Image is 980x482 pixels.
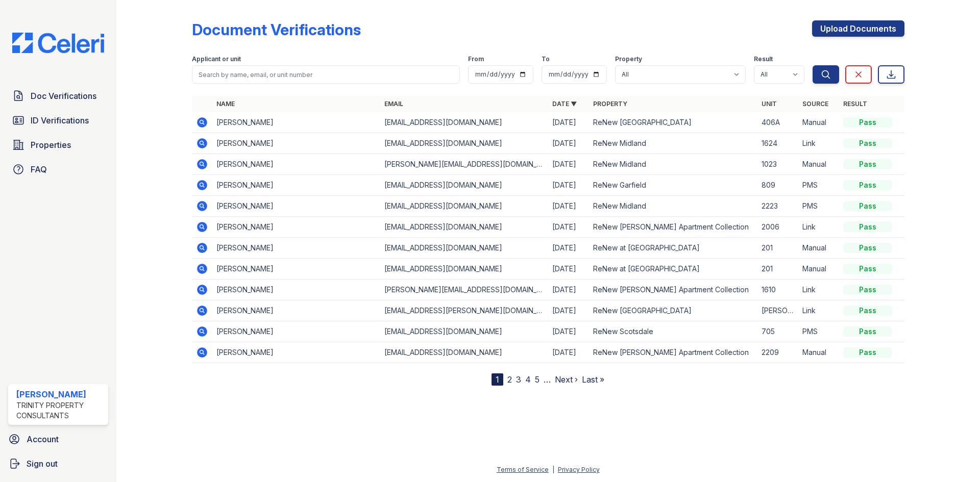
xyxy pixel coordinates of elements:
td: [PERSON_NAME] [212,217,380,238]
div: Pass [843,201,892,211]
td: Link [798,300,839,321]
td: [PERSON_NAME][EMAIL_ADDRESS][DOMAIN_NAME] [380,280,548,300]
td: ReNew Garfield [589,175,757,196]
div: Pass [843,159,892,169]
td: [PERSON_NAME][EMAIL_ADDRESS][DOMAIN_NAME] [380,154,548,175]
a: 2 [507,374,512,385]
a: Last » [582,374,604,385]
td: ReNew Midland [589,133,757,154]
td: ReNew [PERSON_NAME] Apartment Collection [589,342,757,363]
td: ReNew [GEOGRAPHIC_DATA] [589,112,757,133]
td: 705 [757,321,798,342]
td: Manual [798,154,839,175]
div: Document Verifications [192,20,361,39]
td: [PERSON_NAME] [212,196,380,217]
span: Account [27,433,59,445]
a: 3 [516,374,521,385]
label: Applicant or unit [192,55,241,63]
div: Pass [843,243,892,253]
td: [DATE] [548,133,589,154]
td: 2223 [757,196,798,217]
td: ReNew [GEOGRAPHIC_DATA] [589,300,757,321]
div: 1 [492,373,503,386]
a: 4 [525,374,531,385]
td: 201 [757,259,798,280]
td: Manual [798,238,839,259]
div: Pass [843,138,892,148]
td: [EMAIL_ADDRESS][DOMAIN_NAME] [380,133,548,154]
td: [PERSON_NAME] [212,238,380,259]
a: ID Verifications [8,110,108,131]
a: Property [593,100,627,108]
td: [PERSON_NAME] [212,342,380,363]
div: Pass [843,222,892,232]
span: … [544,373,551,386]
td: [DATE] [548,300,589,321]
td: [EMAIL_ADDRESS][DOMAIN_NAME] [380,321,548,342]
td: ReNew [PERSON_NAME] Apartment Collection [589,217,757,238]
td: [DATE] [548,196,589,217]
div: | [552,466,554,473]
td: Manual [798,342,839,363]
div: Pass [843,306,892,316]
td: [DATE] [548,342,589,363]
div: Pass [843,285,892,295]
a: Date ▼ [552,100,577,108]
td: 809 [757,175,798,196]
div: Pass [843,326,892,337]
td: [DATE] [548,154,589,175]
td: ReNew Midland [589,154,757,175]
td: 2209 [757,342,798,363]
label: Result [754,55,773,63]
td: [EMAIL_ADDRESS][PERSON_NAME][DOMAIN_NAME] [380,300,548,321]
a: Email [384,100,403,108]
td: Link [798,280,839,300]
label: From [468,55,484,63]
td: 1624 [757,133,798,154]
a: Source [802,100,828,108]
td: PMS [798,196,839,217]
img: CE_Logo_Blue-a8612792a0a2168367f1c8372b55b34899dd931a85d93a1a3d3e32e68fde9ad4.png [4,33,112,53]
td: ReNew Scotsdale [589,321,757,342]
td: 406A [757,112,798,133]
a: Sign out [4,453,112,474]
td: [PERSON_NAME] [212,300,380,321]
td: 1023 [757,154,798,175]
td: Link [798,133,839,154]
td: PMS [798,175,839,196]
td: [DATE] [548,217,589,238]
div: Pass [843,117,892,128]
a: Account [4,429,112,449]
td: 2006 [757,217,798,238]
a: Unit [762,100,777,108]
td: [PERSON_NAME] [212,259,380,280]
td: PMS [798,321,839,342]
td: [EMAIL_ADDRESS][DOMAIN_NAME] [380,112,548,133]
div: Pass [843,347,892,358]
td: 201 [757,238,798,259]
span: ID Verifications [31,114,89,126]
a: Terms of Service [497,466,549,473]
span: FAQ [31,163,47,175]
td: [PERSON_NAME] [212,133,380,154]
td: [PERSON_NAME] 1A-103 [757,300,798,321]
td: Link [798,217,839,238]
td: ReNew Midland [589,196,757,217]
td: ReNew at [GEOGRAPHIC_DATA] [589,259,757,280]
td: [EMAIL_ADDRESS][DOMAIN_NAME] [380,217,548,238]
td: [DATE] [548,259,589,280]
div: Trinity Property Consultants [16,400,104,421]
td: [PERSON_NAME] [212,154,380,175]
td: [DATE] [548,280,589,300]
td: [PERSON_NAME] [212,112,380,133]
td: [DATE] [548,238,589,259]
td: ReNew at [GEOGRAPHIC_DATA] [589,238,757,259]
td: Manual [798,112,839,133]
td: [DATE] [548,321,589,342]
td: [EMAIL_ADDRESS][DOMAIN_NAME] [380,259,548,280]
td: [DATE] [548,175,589,196]
a: Doc Verifications [8,86,108,106]
a: 5 [535,374,540,385]
td: [EMAIL_ADDRESS][DOMAIN_NAME] [380,238,548,259]
td: 1610 [757,280,798,300]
